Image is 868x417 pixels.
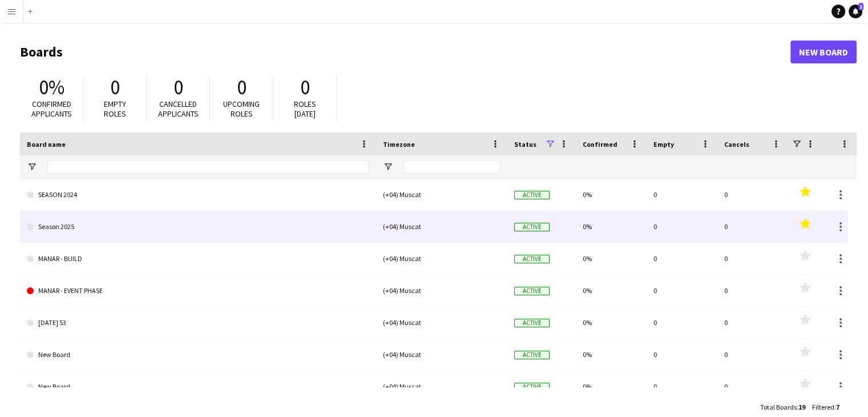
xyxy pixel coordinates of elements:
a: SEASON 2024 [27,179,369,211]
a: Season 2025 [27,211,369,243]
span: Upcoming roles [223,99,260,119]
button: Open Filter Menu [383,162,393,172]
div: 0 [717,179,788,210]
a: MANAR - EVENT PHASE [27,275,369,307]
div: 0 [647,211,717,242]
div: 0 [647,275,717,306]
span: Active [514,287,550,295]
div: 0% [576,179,647,210]
a: 1 [849,5,862,18]
a: [DATE] 53 [27,307,369,339]
div: 0 [717,211,788,242]
span: 19 [798,403,805,411]
span: 0 [300,75,310,100]
span: Empty [653,140,674,149]
span: Confirmed [583,140,617,149]
input: Timezone Filter Input [403,160,500,174]
span: 7 [836,403,839,411]
div: (+04) Muscat [376,339,507,370]
input: Board name Filter Input [47,160,369,174]
div: (+04) Muscat [376,211,507,242]
div: (+04) Muscat [376,179,507,210]
span: Active [514,383,550,391]
a: New Board [790,41,857,63]
a: MANAR - BUILD [27,243,369,275]
div: 0% [576,211,647,242]
span: Total Boards [760,403,797,411]
span: Active [514,319,550,327]
span: Active [514,351,550,359]
div: 0 [717,339,788,370]
span: Roles [DATE] [294,99,316,119]
span: Status [514,140,536,149]
button: Open Filter Menu [27,162,37,172]
span: Active [514,191,550,199]
span: Cancelled applicants [158,99,199,119]
a: New Board [27,339,369,371]
span: Filtered [812,403,834,411]
span: 1 [858,3,863,10]
div: 0 [647,339,717,370]
div: 0% [576,243,647,274]
div: 0 [717,243,788,274]
span: Board name [27,140,66,149]
span: 0% [39,75,64,100]
span: Active [514,223,550,231]
div: (+04) Muscat [376,275,507,306]
div: (+04) Muscat [376,307,507,338]
div: (+04) Muscat [376,371,507,402]
div: 0 [717,371,788,402]
div: (+04) Muscat [376,243,507,274]
div: 0 [647,371,717,402]
div: 0% [576,339,647,370]
span: Confirmed applicants [31,99,72,119]
div: 0 [717,307,788,338]
div: 0 [647,307,717,338]
h1: Boards [20,43,790,61]
span: 0 [110,75,120,100]
span: Cancels [724,140,749,149]
span: 0 [173,75,183,100]
span: Timezone [383,140,415,149]
a: New Board [27,371,369,403]
div: 0 [717,275,788,306]
div: 0 [647,179,717,210]
div: 0 [647,243,717,274]
div: 0% [576,371,647,402]
span: Empty roles [104,99,126,119]
div: 0% [576,307,647,338]
span: 0 [237,75,247,100]
div: 0% [576,275,647,306]
span: Active [514,255,550,263]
